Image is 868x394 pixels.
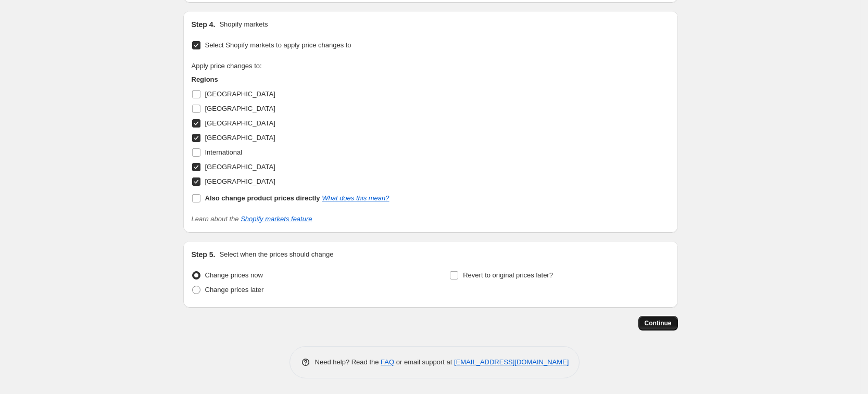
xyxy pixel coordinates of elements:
[219,19,268,30] p: Shopify markets
[205,90,275,98] span: [GEOGRAPHIC_DATA]
[219,249,333,260] p: Select when the prices should change
[192,19,216,30] h2: Step 4.
[205,119,275,127] span: [GEOGRAPHIC_DATA]
[322,194,389,202] a: What does this mean?
[205,271,263,279] span: Change prices now
[205,41,351,49] span: Select Shopify markets to apply price changes to
[394,358,454,366] span: or email support at
[205,194,320,202] b: Also change product prices directly
[463,271,553,279] span: Revert to original prices later?
[241,215,312,223] a: Shopify markets feature
[192,62,262,70] span: Apply price changes to:
[381,358,394,366] a: FAQ
[205,148,243,156] span: International
[192,215,312,223] i: Learn about the
[205,286,264,294] span: Change prices later
[205,134,275,142] span: [GEOGRAPHIC_DATA]
[315,358,381,366] span: Need help? Read the
[454,358,569,366] a: [EMAIL_ADDRESS][DOMAIN_NAME]
[192,249,216,260] h2: Step 5.
[638,316,678,331] button: Continue
[645,319,672,327] span: Continue
[205,105,275,112] span: [GEOGRAPHIC_DATA]
[205,163,275,171] span: [GEOGRAPHIC_DATA]
[192,74,389,85] h3: Regions
[205,177,275,185] span: [GEOGRAPHIC_DATA]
